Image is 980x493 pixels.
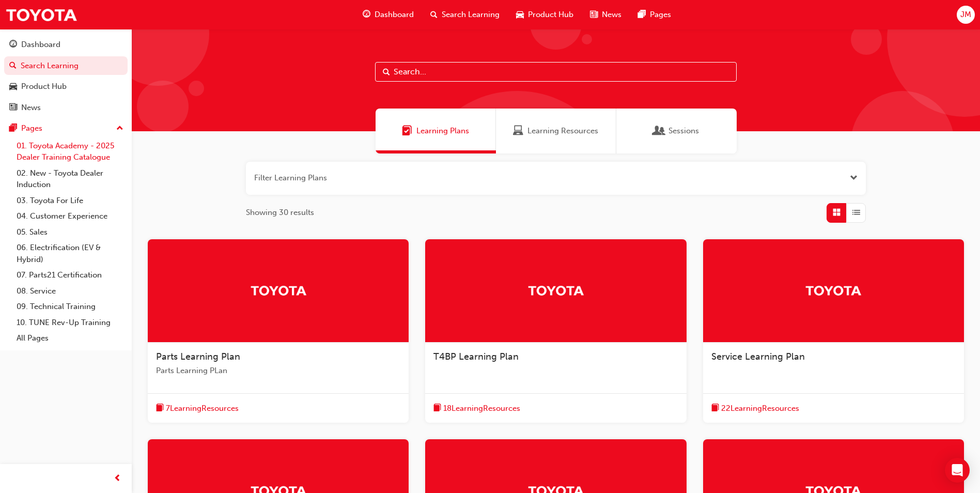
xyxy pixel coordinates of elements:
[527,281,584,299] img: Trak
[12,330,128,346] a: All Pages
[4,33,128,119] button: DashboardSearch LearningProduct HubNews
[805,281,862,299] img: Trak
[416,125,469,137] span: Learning Plans
[654,125,664,137] span: Sessions
[528,9,573,21] span: Product Hub
[442,9,500,21] span: Search Learning
[422,4,508,25] a: search-iconSearch Learning
[9,61,17,71] span: search-icon
[4,56,128,75] a: Search Learning
[703,239,964,423] a: TrakService Learning Planbook-icon22LearningResources
[960,9,971,21] span: JM
[156,351,240,362] span: Parts Learning Plan
[21,102,41,114] div: News
[711,402,719,415] span: book-icon
[376,109,496,153] a: Learning PlansLearning Plans
[12,138,128,165] a: 01. Toyota Academy - 2025 Dealer Training Catalogue
[582,4,630,25] a: news-iconNews
[156,402,239,415] button: book-icon7LearningResources
[833,207,841,219] span: Grid
[668,125,699,137] span: Sessions
[116,122,123,135] span: up-icon
[630,4,679,25] a: pages-iconPages
[433,402,520,415] button: book-icon18LearningResources
[12,224,128,240] a: 05. Sales
[402,125,412,137] span: Learning Plans
[850,172,858,184] button: Open the filter
[852,207,860,219] span: List
[650,9,671,21] span: Pages
[383,66,390,78] span: Search
[5,3,77,26] img: Trak
[4,77,128,96] a: Product Hub
[508,4,582,25] a: car-iconProduct Hub
[4,98,128,117] a: News
[9,82,17,91] span: car-icon
[354,4,422,25] a: guage-iconDashboard
[12,208,128,224] a: 04. Customer Experience
[250,281,307,299] img: Trak
[9,40,17,50] span: guage-icon
[616,109,737,153] a: SessionsSessions
[375,62,737,82] input: Search...
[527,125,598,137] span: Learning Resources
[166,403,239,414] span: 7 Learning Resources
[711,402,799,415] button: book-icon22LearningResources
[711,351,805,362] span: Service Learning Plan
[496,109,616,153] a: Learning ResourcesLearning Resources
[425,239,686,423] a: TrakT4BP Learning Planbook-icon18LearningResources
[513,125,523,137] span: Learning Resources
[9,103,17,113] span: news-icon
[114,472,121,485] span: prev-icon
[638,8,646,21] span: pages-icon
[433,351,519,362] span: T4BP Learning Plan
[721,403,799,414] span: 22 Learning Resources
[12,299,128,315] a: 09. Technical Training
[12,193,128,209] a: 03. Toyota For Life
[156,365,400,377] span: Parts Learning PLan
[363,8,370,21] span: guage-icon
[375,9,414,21] span: Dashboard
[602,9,621,21] span: News
[4,35,128,54] a: Dashboard
[4,119,128,138] button: Pages
[12,315,128,331] a: 10. TUNE Rev-Up Training
[433,402,441,415] span: book-icon
[12,240,128,267] a: 06. Electrification (EV & Hybrid)
[12,267,128,283] a: 07. Parts21 Certification
[148,239,409,423] a: TrakParts Learning PlanParts Learning PLanbook-icon7LearningResources
[21,122,42,134] div: Pages
[430,8,438,21] span: search-icon
[246,207,314,219] span: Showing 30 results
[9,124,17,133] span: pages-icon
[12,165,128,193] a: 02. New - Toyota Dealer Induction
[21,81,67,93] div: Product Hub
[516,8,524,21] span: car-icon
[945,458,970,483] div: Open Intercom Messenger
[957,6,975,24] button: JM
[21,39,60,51] div: Dashboard
[12,283,128,299] a: 08. Service
[443,403,520,414] span: 18 Learning Resources
[590,8,598,21] span: news-icon
[156,402,164,415] span: book-icon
